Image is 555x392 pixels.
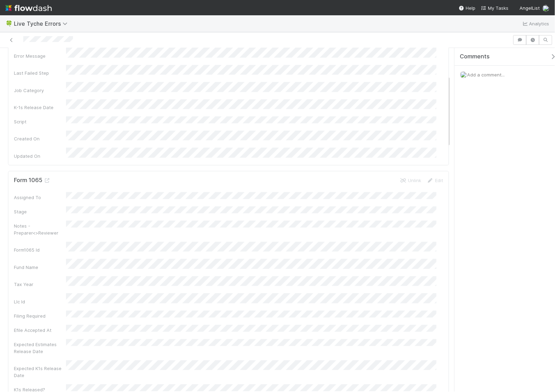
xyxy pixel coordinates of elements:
[14,222,66,236] div: Notes - Preparer<>Reviewer
[467,72,505,77] span: Add a comment...
[460,71,467,78] img: avatar_711f55b7-5a46-40da-996f-bc93b6b86381.png
[400,178,421,183] a: Unlink
[14,104,66,111] div: K-1s Release Date
[6,21,13,26] span: 🍀
[14,20,71,27] span: Live Tyche Errors
[460,53,490,60] span: Comments
[14,153,66,160] div: Updated On
[520,5,540,11] span: AngelList
[14,118,66,125] div: Script
[14,87,66,94] div: Job Category
[14,194,66,201] div: Assigned To
[14,177,51,184] h5: Form 1065
[481,5,508,11] a: My Tasks
[427,178,443,183] a: Edit
[14,264,66,271] div: Fund Name
[14,52,66,59] div: Error Message
[14,365,66,379] div: Expected K1s Release Date
[14,246,66,253] div: Form1065 Id
[522,19,549,28] a: Analytics
[481,5,508,11] span: My Tasks
[459,5,475,11] div: Help
[6,2,52,14] img: logo-inverted-e16ddd16eac7371096b0.svg
[14,327,66,334] div: Efile Accepted At
[14,70,66,76] div: Last Failed Step
[14,298,66,305] div: Llc Id
[14,208,66,215] div: Stage
[14,312,66,319] div: Filing Required
[14,341,66,355] div: Expected Estimates Release Date
[14,135,66,142] div: Created On
[542,5,549,12] img: avatar_711f55b7-5a46-40da-996f-bc93b6b86381.png
[14,281,66,288] div: Tax Year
